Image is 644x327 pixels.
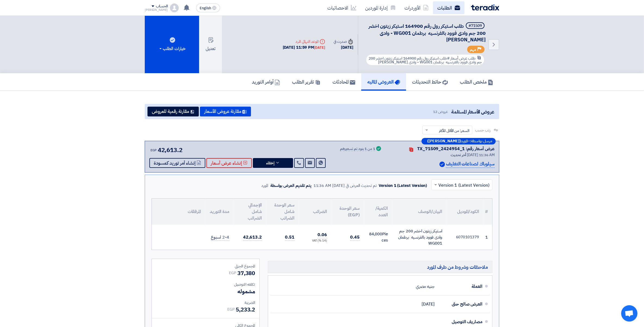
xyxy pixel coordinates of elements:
p: سيلوباك لصناعات التغليف [446,161,495,168]
th: سعر الوحدة شامل الضرائب [266,199,299,225]
div: المورد [261,183,268,189]
button: خيارات الطلب [145,16,199,73]
span: 0.45 [350,234,360,241]
div: [PERSON_NAME] [145,8,168,11]
h5: المحادثات [332,79,355,85]
h5: أوامر التوريد [252,79,280,85]
a: العروض الماليه [361,73,406,91]
a: حائط التحديثات [406,73,454,91]
a: الطلبات [433,1,464,14]
div: [DATE] [314,45,325,50]
div: Open chat [621,305,637,322]
span: رتب حسب [475,127,491,133]
td: 6070101379 [447,225,483,250]
div: – [422,138,496,144]
span: عروض الأسعار المستلمة [451,108,494,115]
h5: حائط التحديثات [412,79,448,85]
span: أخر تحديث [451,152,466,158]
div: خيارات الطلب [158,45,186,52]
span: English [200,6,211,10]
span: [DATE] [422,301,435,307]
th: الكمية/العدد [364,199,392,225]
span: 37,380 [237,269,255,277]
div: #71509 [469,24,482,28]
div: الحساب [156,4,168,9]
span: 42,613.2 [158,146,183,155]
td: 1 [483,225,492,250]
th: الضرائب [299,199,331,225]
h5: ملاحظات وشروط من طرف المورد [268,261,492,273]
a: الاحصائيات [323,1,361,14]
span: 2-4 اسبوع [211,234,229,241]
span: EGP [227,307,235,312]
span: 0.06 [318,232,327,238]
th: الكود/الموديل [447,199,483,225]
th: مدة التوريد [205,199,234,225]
div: Version 1 (Latest Version) [379,183,427,189]
div: عرض أسعار رقم: TX_71509_2424954_1 [417,146,495,152]
h5: طلب استيكر رول رقم 164900 استيكر زيتون اخضر 200 جم وادى فوود بالفرنسيه برطمان WG001 - وادى فود ال... [365,22,486,43]
span: إنشاء عرض أسعار [211,161,242,165]
a: أوامر التوريد [246,73,286,91]
span: [DATE] 11:36 AM [467,152,495,158]
img: Verified Account [439,162,445,167]
span: إخفاء [266,161,274,165]
th: # [483,199,492,225]
th: المرفقات [152,199,205,225]
span: مرسل بواسطة: [470,139,492,143]
a: تقرير الطلب [286,73,326,91]
div: استيكر زيتون اخضر 200 جم وادى فوود بالفرنسيه برطمان WG001 [397,228,442,246]
button: مقارنة رقمية للعروض [147,107,199,116]
span: المورد [461,139,468,143]
div: العرض صالح حتى [439,298,482,311]
span: عروض 12 [433,109,448,115]
img: Teradix logo [471,4,499,11]
span: EGP [150,148,157,153]
button: English [196,4,220,12]
img: profile_test.png [170,4,179,12]
span: 5,233.2 [236,306,255,314]
div: (14 %) VAT [303,239,327,243]
div: تم تحديث العرض في [DATE] 11:36 AM [313,183,377,189]
div: جنيه مصري [416,281,435,292]
h5: العروض الماليه [367,79,400,85]
button: مقارنة عروض الأسعار [200,107,251,116]
div: المجموع الجزئي [156,263,255,269]
span: مهم [470,47,476,52]
a: المحادثات [326,73,361,91]
th: البيان/الوصف [392,199,447,225]
div: [DATE] [334,44,353,51]
span: 84,000 [369,231,382,237]
button: إنشاء عرض أسعار [206,158,252,168]
td: Pieces [364,225,392,250]
div: العملة [439,280,482,293]
th: الإجمالي شامل الضرائب [234,199,266,225]
span: طلب استيكر رول رقم 164900 استيكر زيتون اخضر 200 جم وادى فوود بالفرنسيه برطمان WG001 - وادى [PERSO... [369,22,486,43]
div: [DATE] 11:59 PM [283,44,325,51]
div: تكلفه التوصيل [156,282,255,287]
span: #طلب استيكر رول رقم 164900 استيكر زيتون اخضر 200 جم وادى فوود بالفرنسيه برطمان WG001 - وادى [PERS... [369,55,482,65]
div: 1 من 1 بنود تم تسعيرهم [340,147,375,151]
a: الأوردرات [400,1,433,14]
h5: ملخص الطلب [460,79,493,85]
span: 0.51 [285,234,294,241]
div: يتم تقديم العرض بواسطة [270,183,311,189]
button: تعديل [199,16,222,73]
span: طلب عرض أسعار [450,55,476,61]
b: ([PERSON_NAME]) [427,139,461,143]
span: 42,613.2 [243,234,262,241]
span: إنشاء أمر توريد كمسودة [154,161,196,165]
div: صدرت في [334,39,353,44]
button: إنشاء أمر توريد كمسودة [149,158,205,168]
span: السعر: من الأقل للأكثر [439,128,469,134]
a: ملخص الطلب [454,73,499,91]
button: إخفاء [253,158,293,168]
span: مشموله [237,287,255,295]
h5: تقرير الطلب [292,79,321,85]
span: EGP [229,270,236,276]
a: إدارة الموردين [361,1,400,14]
div: الضريبة [156,300,255,306]
div: الموعد النهائي للرد [283,39,325,44]
th: سعر الوحدة (EGP) [331,199,364,225]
